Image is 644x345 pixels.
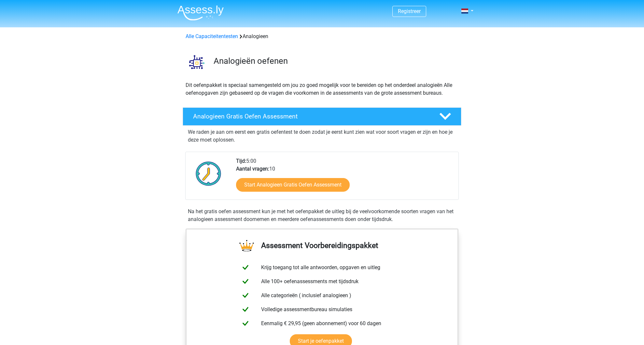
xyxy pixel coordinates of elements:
[186,33,238,39] a: Alle Capaciteitentesten
[236,158,246,164] b: Tijd:
[186,81,458,97] p: Dit oefenpakket is speciaal samengesteld om jou zo goed mogelijk voor te bereiden op het onderdee...
[188,128,456,144] p: We raden je aan om eerst een gratis oefentest te doen zodat je eerst kunt zien wat voor soort vra...
[180,107,464,126] a: Analogieen Gratis Oefen Assessment
[177,5,224,21] img: Assessly
[231,157,458,200] div: 5:00 10
[214,56,456,66] h3: Analogieën oefenen
[398,8,421,14] a: Registreer
[185,208,459,223] div: Na het gratis oefen assessment kun je met het oefenpakket de uitleg bij de veelvoorkomende soorte...
[193,113,429,120] h4: Analogieen Gratis Oefen Assessment
[236,166,269,172] b: Aantal vragen:
[183,48,211,76] img: analogieen
[236,178,350,192] a: Start Analogieen Gratis Oefen Assessment
[183,33,461,40] div: Analogieen
[192,157,225,190] img: Klok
